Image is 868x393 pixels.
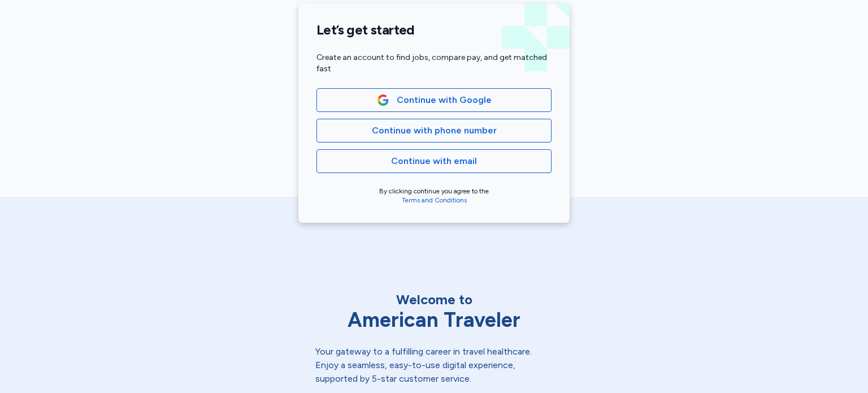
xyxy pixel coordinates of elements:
span: Continue with email [391,154,477,168]
a: Terms and Conditions [402,196,467,204]
div: Your gateway to a fulfilling career in travel healthcare. Enjoy a seamless, easy-to-use digital e... [315,345,553,386]
span: Continue with phone number [372,124,497,137]
div: Create an account to find jobs, compare pay, and get matched fast [316,52,552,75]
button: Continue with email [316,149,552,173]
img: Google Logo [377,94,389,106]
button: Continue with phone number [316,119,552,142]
span: Continue with Google [397,93,492,107]
div: American Traveler [315,309,553,331]
div: Welcome to [315,291,553,309]
div: By clicking continue you agree to the [316,187,552,205]
h1: Let’s get started [316,21,552,38]
button: Google LogoContinue with Google [316,88,552,112]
